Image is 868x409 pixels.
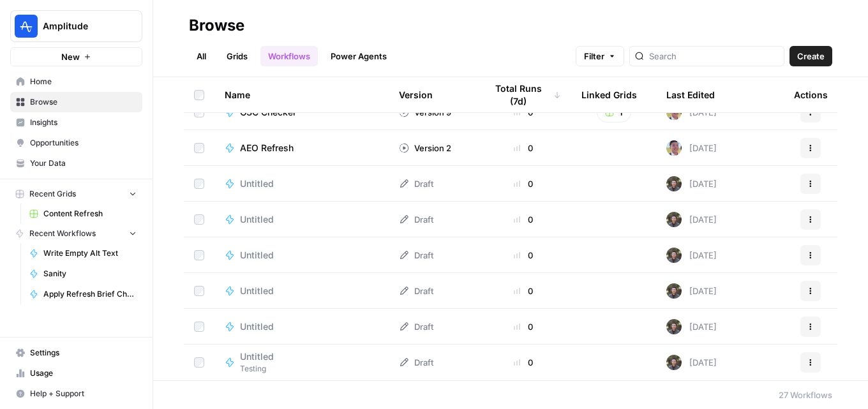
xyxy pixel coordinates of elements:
[666,140,682,156] img: 99f2gcj60tl1tjps57nny4cf0tt1
[399,213,433,226] div: Draft
[240,320,274,333] span: Untitled
[24,204,142,224] a: Content Refresh
[666,283,682,299] img: maow1e9ocotky9esmvpk8ol9rk58
[666,212,682,227] img: maow1e9ocotky9esmvpk8ol9rk58
[225,249,378,262] a: Untitled
[486,77,561,112] div: Total Runs (7d)
[779,389,832,401] div: 27 Workflows
[486,177,561,190] div: 0
[240,177,274,190] span: Untitled
[666,248,717,263] div: [DATE]
[30,137,137,149] span: Opportunities
[189,15,244,36] div: Browse
[486,320,561,333] div: 0
[43,208,137,219] span: Content Refresh
[399,77,433,112] div: Version
[24,243,142,264] a: Write Empty Alt Text
[10,153,142,174] a: Your Data
[260,46,318,66] a: Workflows
[29,228,96,239] span: Recent Workflows
[225,320,378,333] a: Untitled
[10,92,142,112] a: Browse
[30,347,137,359] span: Settings
[666,176,682,191] img: maow1e9ocotky9esmvpk8ol9rk58
[29,188,76,200] span: Recent Grids
[225,350,378,375] a: UntitledTesting
[10,383,142,404] button: Help + Support
[240,213,274,226] span: Untitled
[30,388,137,399] span: Help + Support
[399,356,433,369] div: Draft
[576,46,624,66] button: Filter
[323,46,394,66] a: Power Agents
[10,184,142,204] button: Recent Grids
[399,285,433,297] div: Draft
[486,249,561,262] div: 0
[219,46,255,66] a: Grids
[30,368,137,379] span: Usage
[240,350,274,363] span: Untitled
[43,268,137,279] span: Sanity
[666,77,715,112] div: Last Edited
[24,264,142,284] a: Sanity
[30,76,137,87] span: Home
[30,96,137,108] span: Browse
[10,112,142,133] a: Insights
[24,284,142,304] a: Apply Refresh Brief Changes
[30,158,137,169] span: Your Data
[225,142,378,154] a: AEO Refresh
[666,212,717,227] div: [DATE]
[10,343,142,363] a: Settings
[43,248,137,259] span: Write Empty Alt Text
[666,140,717,156] div: [DATE]
[399,177,433,190] div: Draft
[666,355,682,370] img: maow1e9ocotky9esmvpk8ol9rk58
[581,77,637,112] div: Linked Grids
[666,283,717,299] div: [DATE]
[10,71,142,92] a: Home
[225,177,378,190] a: Untitled
[10,224,142,243] button: Recent Workflows
[794,77,828,112] div: Actions
[789,46,832,66] button: Create
[240,249,274,262] span: Untitled
[399,320,433,333] div: Draft
[240,363,284,375] span: Testing
[649,50,779,63] input: Search
[797,50,825,63] span: Create
[10,10,142,42] button: Workspace: Amplitude
[666,176,717,191] div: [DATE]
[225,213,378,226] a: Untitled
[399,249,433,262] div: Draft
[43,288,137,300] span: Apply Refresh Brief Changes
[399,142,451,154] div: Version 2
[43,20,120,33] span: Amplitude
[10,133,142,153] a: Opportunities
[666,319,717,334] div: [DATE]
[225,77,378,112] div: Name
[666,319,682,334] img: maow1e9ocotky9esmvpk8ol9rk58
[486,142,561,154] div: 0
[486,285,561,297] div: 0
[61,50,80,63] span: New
[10,363,142,383] a: Usage
[30,117,137,128] span: Insights
[240,285,274,297] span: Untitled
[15,15,38,38] img: Amplitude Logo
[666,248,682,263] img: maow1e9ocotky9esmvpk8ol9rk58
[240,142,294,154] span: AEO Refresh
[225,285,378,297] a: Untitled
[10,47,142,66] button: New
[584,50,604,63] span: Filter
[486,213,561,226] div: 0
[189,46,214,66] a: All
[486,356,561,369] div: 0
[666,355,717,370] div: [DATE]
